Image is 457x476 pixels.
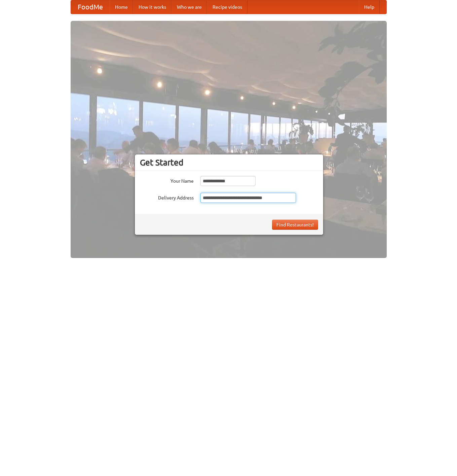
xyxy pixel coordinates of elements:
a: Who we are [172,0,207,14]
a: Recipe videos [207,0,247,14]
a: Help [359,0,380,14]
a: How it works [133,0,172,14]
h3: Get Started [140,157,318,168]
a: Home [110,0,133,14]
label: Your Name [140,176,194,184]
label: Delivery Address [140,193,194,201]
button: Find Restaurants! [272,220,318,230]
a: FoodMe [71,0,110,14]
